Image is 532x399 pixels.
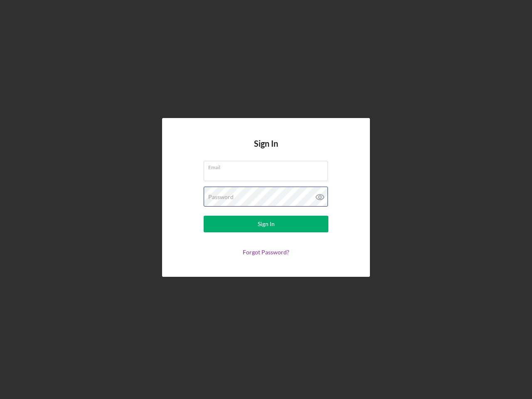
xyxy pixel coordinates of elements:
[208,194,234,200] label: Password
[243,249,289,256] a: Forgot Password?
[254,139,278,161] h4: Sign In
[258,216,275,232] div: Sign In
[204,216,328,232] button: Sign In
[208,161,328,170] label: Email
